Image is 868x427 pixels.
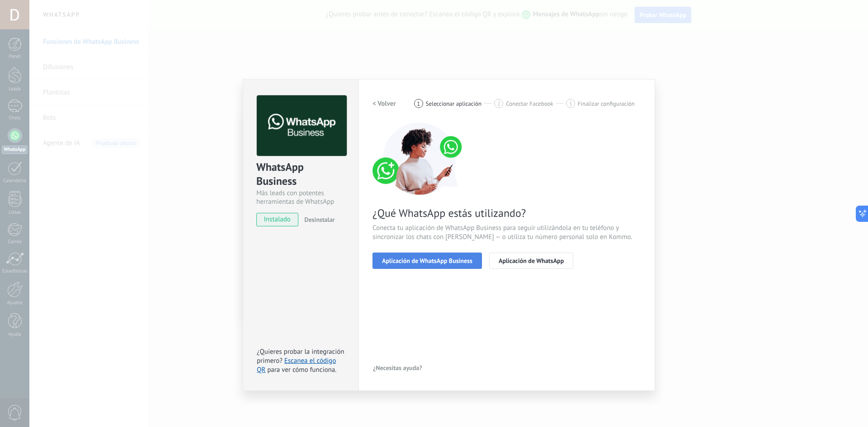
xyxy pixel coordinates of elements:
span: para ver cómo funciona. [267,366,336,374]
span: ¿Qué WhatsApp estás utilizando? [373,206,641,220]
span: Desinstalar [304,216,335,224]
h2: < Volver [373,99,396,108]
span: Conecta tu aplicación de WhatsApp Business para seguir utilizándola en tu teléfono y sincronizar ... [373,224,641,242]
span: 3 [569,100,572,108]
span: Conectar Facebook [506,100,553,107]
button: Aplicación de WhatsApp [489,253,573,269]
span: Seleccionar aplicación [426,100,482,107]
img: connect number [373,122,467,195]
span: Aplicación de WhatsApp [499,258,564,264]
div: WhatsApp Business [256,160,345,189]
span: Aplicación de WhatsApp Business [382,258,472,264]
span: 1 [417,100,420,108]
button: Desinstalar [301,213,335,226]
button: Aplicación de WhatsApp Business [373,253,482,269]
img: logo_main.png [257,95,347,156]
a: Escanea el código QR [257,357,336,374]
span: ¿Quieres probar la integración primero? [257,347,344,365]
button: ¿Necesitas ayuda? [373,361,423,375]
span: instalado [257,213,298,226]
span: ¿Necesitas ayuda? [373,365,422,371]
div: Más leads con potentes herramientas de WhatsApp [256,189,345,206]
span: Finalizar configuración [578,100,635,107]
button: < Volver [373,95,396,112]
span: 2 [497,100,500,108]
